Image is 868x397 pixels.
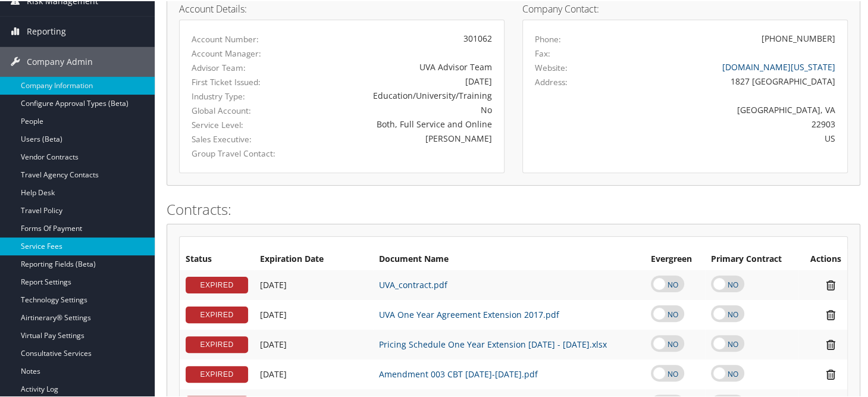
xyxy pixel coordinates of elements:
i: Remove Contract [820,278,841,290]
th: Primary Contract [705,248,799,269]
span: Reporting [27,15,66,45]
div: Both, Full Service and Online [297,117,492,129]
label: Website: [535,61,568,73]
h2: Contracts: [167,198,860,218]
label: Industry Type: [192,89,280,101]
div: [DATE] [297,74,492,86]
span: [DATE] [260,367,287,379]
label: Address: [535,75,568,87]
label: Fax: [535,46,550,58]
div: EXPIRED [186,365,248,382]
div: Add/Edit Date [260,308,367,319]
label: Group Travel Contact: [192,146,280,158]
label: Phone: [535,32,561,44]
a: UVA_contract.pdf [379,278,447,289]
div: Add/Edit Date [260,279,367,289]
div: [GEOGRAPHIC_DATA], VA [615,102,835,115]
th: Document Name [373,248,645,269]
div: Add/Edit Date [260,338,367,349]
th: Evergreen [645,248,705,269]
label: Sales Executive: [192,132,280,144]
h4: Account Details: [179,3,504,12]
div: US [615,131,835,143]
div: EXPIRED [186,335,248,352]
span: [DATE] [260,337,287,349]
div: 301062 [297,31,492,43]
div: EXPIRED [186,276,248,292]
div: Add/Edit Date [260,368,367,379]
label: Service Level: [192,118,280,130]
label: Account Manager: [192,46,280,58]
label: Advisor Team: [192,61,280,73]
span: [DATE] [260,278,287,289]
div: EXPIRED [186,305,248,322]
i: Remove Contract [820,337,841,350]
div: UVA Advisor Team [297,60,492,72]
i: Remove Contract [820,367,841,380]
div: No [297,102,492,115]
span: [DATE] [260,308,287,319]
div: [PERSON_NAME] [297,131,492,143]
a: Amendment 003 CBT [DATE]-[DATE].pdf [379,367,538,379]
div: Education/University/Training [297,88,492,101]
a: Pricing Schedule One Year Extension [DATE] - [DATE].xlsx [379,337,607,349]
a: [DOMAIN_NAME][US_STATE] [722,60,835,71]
a: UVA One Year Agreement Extension 2017.pdf [379,308,559,319]
div: [PHONE_NUMBER] [762,31,835,43]
i: Remove Contract [820,308,841,320]
th: Status [180,248,254,269]
div: 1827 [GEOGRAPHIC_DATA] [615,74,835,86]
span: Company Admin [27,46,93,76]
th: Expiration Date [254,248,373,269]
div: 22903 [615,117,835,129]
label: First Ticket Issued: [192,75,280,87]
th: Actions [798,248,847,269]
h4: Company Contact: [522,3,848,12]
label: Account Number: [192,32,280,44]
label: Global Account: [192,104,280,115]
